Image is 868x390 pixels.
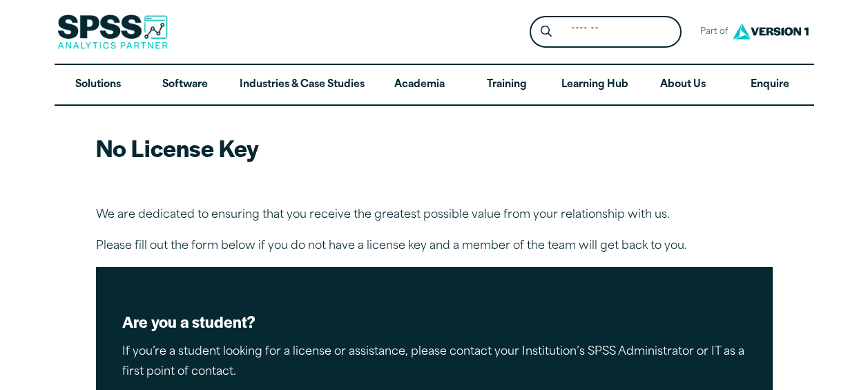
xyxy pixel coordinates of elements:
a: Software [142,65,229,105]
a: Industries & Case Studies [229,65,376,105]
a: About Us [639,65,726,105]
img: SPSS Analytics Partner [57,15,168,49]
a: Enquire [726,65,813,105]
form: Site Header Search Form [530,16,682,48]
p: We are dedicated to ensuring that you receive the greatest possible value from your relationship ... [96,205,773,225]
a: Training [463,65,550,105]
p: Please fill out the form below if you do not have a license key and a member of the team will get... [96,236,773,257]
img: Version1 Logo [729,19,812,44]
a: Solutions [55,65,142,105]
button: Search magnifying glass icon [533,19,559,45]
svg: Search magnifying glass icon [541,26,552,37]
h2: Are you a student? [122,311,746,332]
h2: No License Key [96,132,773,163]
p: If you’re a student looking for a license or assistance, please contact your Institution’s SPSS A... [122,342,746,382]
span: Part of [693,22,729,42]
nav: Desktop version of site main menu [55,65,814,105]
a: Learning Hub [550,65,639,105]
a: Academia [376,65,463,105]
